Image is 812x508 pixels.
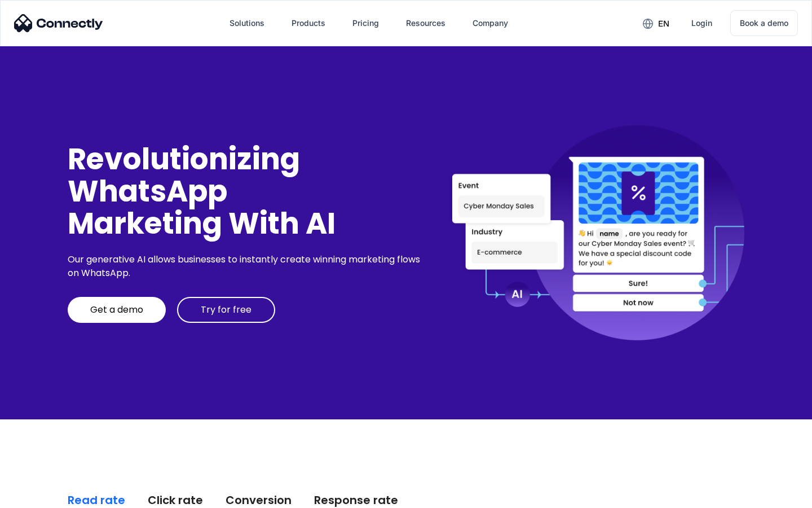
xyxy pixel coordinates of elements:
div: Read rate [68,492,125,508]
a: Login [682,10,721,37]
a: Try for free [177,297,275,323]
aside: Language selected: English [11,488,68,504]
div: Pricing [352,15,379,31]
div: Revolutionizing WhatsApp Marketing With AI [68,143,424,240]
div: Solutions [230,15,264,31]
img: Connectly Logo [14,14,103,32]
ul: Language list [23,488,68,504]
div: en [658,16,669,32]
div: Resources [406,15,445,31]
div: Response rate [314,492,398,508]
div: Click rate [148,492,203,508]
div: Login [691,15,712,31]
a: Pricing [343,10,388,37]
div: Products [292,15,325,31]
div: Company [473,15,508,31]
div: Our generative AI allows businesses to instantly create winning marketing flows on WhatsApp. [68,253,424,280]
a: Book a demo [730,10,798,36]
div: Get a demo [90,304,143,316]
div: Try for free [201,304,251,316]
a: Get a demo [68,297,166,323]
div: Conversion [226,492,292,508]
